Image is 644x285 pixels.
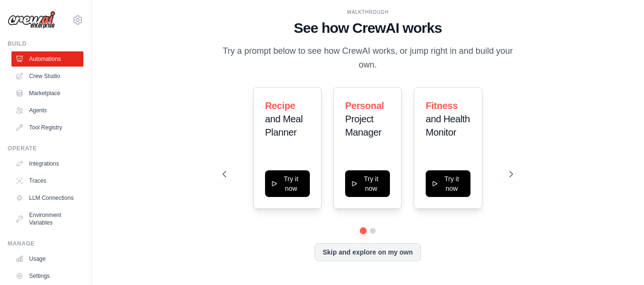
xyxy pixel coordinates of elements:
[265,114,303,138] span: and Meal Planner
[11,51,83,67] a: Automations
[8,40,83,48] div: Build
[11,156,83,171] a: Integrations
[11,120,83,135] a: Tool Registry
[223,9,513,16] div: WALKTHROUGH
[265,100,295,111] span: Recipe
[11,173,83,188] a: Traces
[11,207,83,230] a: Environment Variables
[11,86,83,101] a: Marketplace
[223,44,513,72] p: Try a prompt below to see how CrewAI works, or jump right in and build your own.
[11,69,83,84] a: Crew Studio
[345,114,381,138] span: Project Manager
[11,251,83,266] a: Usage
[345,100,384,111] span: Personal
[345,170,390,197] button: Try it now
[11,103,83,118] a: Agents
[8,145,83,152] div: Operate
[265,170,310,197] button: Try it now
[596,239,644,285] iframe: Chat Widget
[315,243,421,261] button: Skip and explore on my own
[223,20,513,37] h1: See how CrewAI works
[8,240,83,247] div: Manage
[11,190,83,206] a: LLM Connections
[426,100,458,111] span: Fitness
[11,268,83,284] a: Settings
[8,11,55,29] img: Logo
[426,170,470,197] button: Try it now
[426,114,470,138] span: and Health Monitor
